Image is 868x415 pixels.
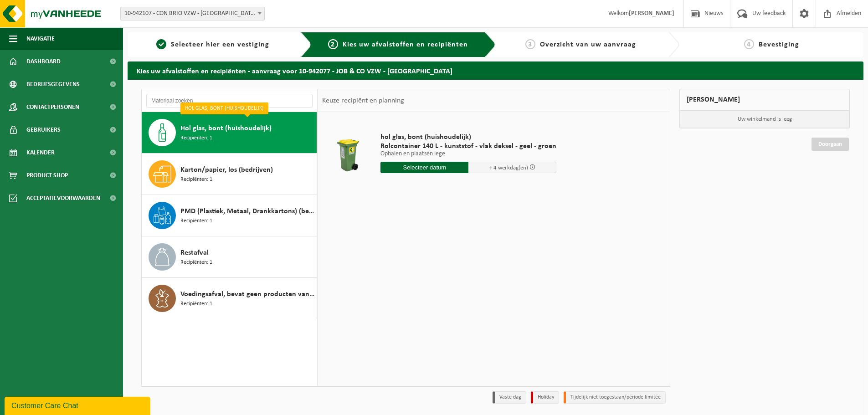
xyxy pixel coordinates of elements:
[180,123,272,134] span: Hol glas, bont (huishoudelijk)
[180,289,314,300] span: Voedingsafval, bevat geen producten van dierlijke oorsprong, onverpakt
[180,206,314,217] span: PMD (Plastiek, Metaal, Drankkartons) (bedrijven)
[540,41,636,48] span: Overzicht van uw aanvraag
[146,94,313,108] input: Materiaal zoeken
[380,151,556,157] p: Ophalen en plaatsen lege
[128,61,863,79] h2: Kies uw afvalstoffen en recipiënten - aanvraag voor 10-942077 - JOB & CO VZW - [GEOGRAPHIC_DATA]
[142,195,317,236] button: PMD (Plastiek, Metaal, Drankkartons) (bedrijven) Recipiënten: 1
[380,133,556,142] span: hol glas, bont (huishoudelijk)
[180,247,209,258] span: Restafval
[679,89,850,111] div: [PERSON_NAME]
[744,39,754,49] span: 4
[26,187,100,210] span: Acceptatievoorwaarden
[26,27,55,50] span: Navigatie
[5,395,152,415] iframe: chat widget
[26,141,55,164] span: Kalender
[759,41,799,48] span: Bevestiging
[156,39,166,49] span: 1
[343,41,468,48] span: Kies uw afvalstoffen en recipiënten
[180,175,212,184] span: Recipiënten: 1
[142,154,317,195] button: Karton/papier, los (bedrijven) Recipiënten: 1
[142,112,317,154] button: Hol glas, bont (huishoudelijk) Recipiënten: 1
[180,300,212,308] span: Recipiënten: 1
[26,96,79,118] span: Contactpersonen
[380,142,556,151] span: Rolcontainer 140 L - kunststof - vlak deksel - geel - groen
[489,165,528,171] span: + 4 werkdag(en)
[180,217,212,225] span: Recipiënten: 1
[328,39,338,49] span: 2
[142,236,317,278] button: Restafval Recipiënten: 1
[26,118,61,141] span: Gebruikers
[564,391,666,404] li: Tijdelijk niet toegestaan/période limitée
[318,89,409,112] div: Keuze recipiënt en planning
[680,111,849,128] p: Uw winkelmand is leeg
[180,134,212,143] span: Recipiënten: 1
[26,50,61,73] span: Dashboard
[120,7,265,20] span: 10-942107 - CON BRIO VZW - SINT-AMANDSBERG
[493,391,526,404] li: Vaste dag
[26,73,80,96] span: Bedrijfsgegevens
[525,39,535,49] span: 3
[171,41,269,48] span: Selecteer hier een vestiging
[380,162,468,173] input: Selecteer datum
[629,10,674,17] strong: [PERSON_NAME]
[132,39,293,50] a: 1Selecteer hier een vestiging
[26,164,68,187] span: Product Shop
[121,7,264,20] span: 10-942107 - CON BRIO VZW - SINT-AMANDSBERG
[531,391,559,404] li: Holiday
[142,278,317,319] button: Voedingsafval, bevat geen producten van dierlijke oorsprong, onverpakt Recipiënten: 1
[180,164,273,175] span: Karton/papier, los (bedrijven)
[812,138,849,151] a: Doorgaan
[180,258,212,267] span: Recipiënten: 1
